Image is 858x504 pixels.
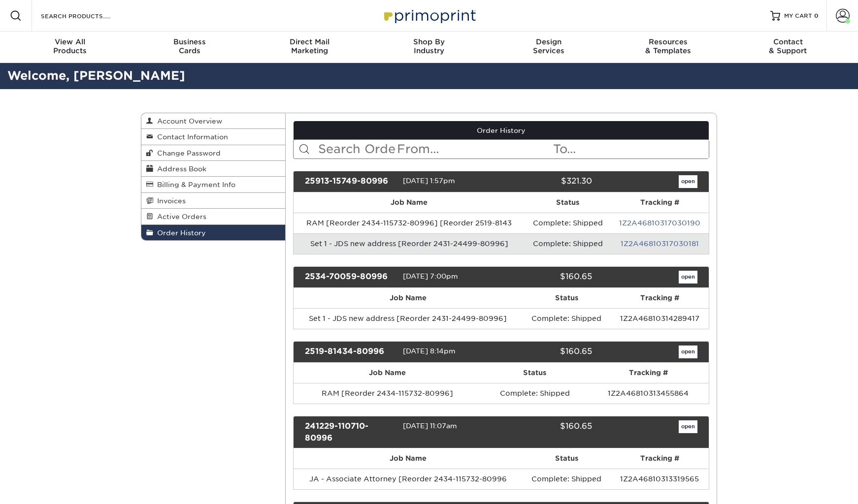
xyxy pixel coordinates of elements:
[396,140,553,158] input: From...
[10,31,130,63] a: View AllProducts
[403,422,457,430] span: [DATE] 11:07am
[130,31,250,63] a: BusinessCards
[489,37,608,46] span: Design
[153,149,221,157] span: Change Password
[588,383,709,404] td: 1Z2A46810313455864
[728,37,848,55] div: & Support
[141,193,285,209] a: Invoices
[130,37,250,46] span: Business
[489,31,608,63] a: DesignServices
[153,197,186,205] span: Invoices
[141,113,285,129] a: Account Overview
[525,192,611,213] th: Status
[588,363,709,383] th: Tracking #
[523,308,611,329] td: Complete: Shipped
[728,37,848,46] span: Contact
[403,347,456,355] span: [DATE] 8:14pm
[317,140,396,158] input: Search Orders...
[369,31,489,63] a: Shop ByIndustry
[141,177,285,192] a: Billing & Payment Info
[679,175,697,188] a: open
[482,363,588,383] th: Status
[369,37,489,46] span: Shop By
[10,37,130,46] span: View All
[141,161,285,177] a: Address Book
[494,420,599,444] div: $160.65
[814,12,819,19] span: 0
[679,271,697,283] a: open
[153,213,206,220] span: Active Orders
[621,240,699,248] a: 1Z2A46810317030181
[403,177,455,185] span: [DATE] 1:57pm
[494,175,599,188] div: $321.30
[153,165,206,173] span: Address Book
[10,37,130,55] div: Products
[525,213,611,233] td: Complete: Shipped
[679,346,697,358] a: open
[294,121,709,140] a: Order History
[608,37,728,55] div: & Templates
[297,420,403,444] div: 241229-110710-80996
[294,308,523,329] td: Set 1 - JDS new address [Reorder 2431-24499-80996]
[611,469,709,489] td: 1Z2A46810313319565
[523,469,611,489] td: Complete: Shipped
[141,225,285,240] a: Order History
[294,448,523,469] th: Job Name
[153,181,235,189] span: Billing & Payment Info
[679,420,697,433] a: open
[380,5,478,26] img: Primoprint
[728,31,848,63] a: Contact& Support
[250,37,369,46] span: Direct Mail
[611,192,709,213] th: Tracking #
[525,233,611,254] td: Complete: Shipped
[153,117,222,125] span: Account Overview
[294,469,523,489] td: JA - Associate Attorney [Reorder 2434-115732-80996
[294,233,525,254] td: Set 1 - JDS new address [Reorder 2431-24499-80996]
[608,31,728,63] a: Resources& Templates
[153,133,228,141] span: Contact Information
[294,192,525,213] th: Job Name
[153,229,206,237] span: Order History
[611,448,709,469] th: Tracking #
[523,448,611,469] th: Status
[610,288,709,308] th: Tracking #
[610,308,709,329] td: 1Z2A46810314289417
[250,31,369,63] a: Direct MailMarketing
[141,129,285,145] a: Contact Information
[552,140,709,158] input: To...
[369,37,489,55] div: Industry
[130,37,250,55] div: Cards
[40,10,136,22] input: SEARCH PRODUCTS.....
[489,37,608,55] div: Services
[297,175,403,188] div: 25913-15749-80996
[141,209,285,224] a: Active Orders
[141,145,285,161] a: Change Password
[294,213,525,233] td: RAM [Reorder 2434-115732-80996] [Reorder 2519-8143
[523,288,611,308] th: Status
[608,37,728,46] span: Resources
[297,346,403,358] div: 2519-81434-80996
[494,271,599,283] div: $160.65
[294,363,482,383] th: Job Name
[619,219,700,227] a: 1Z2A46810317030190
[403,272,458,280] span: [DATE] 7:00pm
[784,12,812,20] span: MY CART
[482,383,588,404] td: Complete: Shipped
[294,288,523,308] th: Job Name
[297,271,403,283] div: 2534-70059-80996
[294,383,482,404] td: RAM [Reorder 2434-115732-80996]
[250,37,369,55] div: Marketing
[494,346,599,358] div: $160.65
